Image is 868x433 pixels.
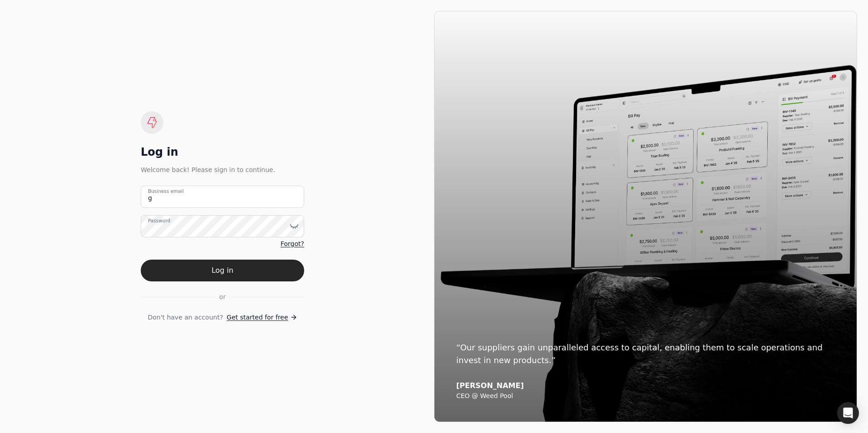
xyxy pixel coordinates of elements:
[456,392,835,400] div: CEO @ Weed Pool
[227,313,288,322] span: Get started for free
[141,165,304,175] div: Welcome back! Please sign in to continue.
[148,313,223,322] span: Don't have an account?
[227,313,297,322] a: Get started for free
[456,341,835,367] div: “Our suppliers gain unparalleled access to capital, enabling them to scale operations and invest ...
[456,381,835,390] div: [PERSON_NAME]
[281,239,304,249] a: Forgot?
[837,402,859,424] div: Open Intercom Messenger
[141,145,304,159] div: Log in
[148,187,184,195] label: Business email
[148,217,170,224] label: Password
[141,260,304,281] button: Log in
[219,292,226,302] span: or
